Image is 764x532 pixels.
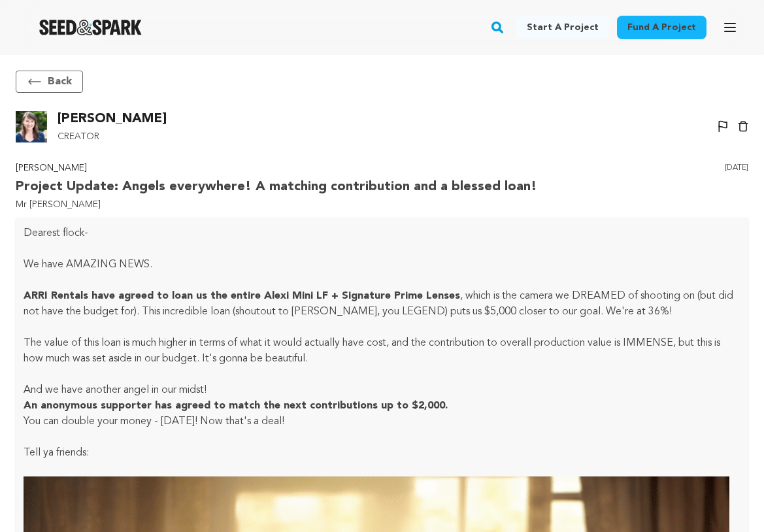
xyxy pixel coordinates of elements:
[16,71,83,93] button: Back
[24,414,740,429] p: You can double your money - [DATE]! Now that's a deal!
[16,161,537,176] p: [PERSON_NAME]
[39,20,142,35] a: Seed&Spark Homepage
[24,401,448,411] strong: An anonymous supporter has agreed to match the next contributions up to $2,000.
[24,257,740,273] p: We have AMAZING NEWS.
[24,445,740,461] p: Tell ya friends:
[16,176,537,197] p: Project Update: Angels everywhere! A matching contribution and a blessed loan!
[24,291,460,301] strong: ARRI Rentals have agreed to loan us the entire Alexi Mini LF + Signature Prime Lenses
[16,197,537,213] p: Mr [PERSON_NAME]
[58,108,167,129] p: [PERSON_NAME]
[725,161,748,213] p: [DATE]
[24,335,740,367] p: The value of this loan is much higher in terms of what it would actually have cost, and the contr...
[24,225,740,241] p: Dearest flock-
[24,382,740,398] p: And we have another angel in our midst!
[617,16,706,39] a: Fund a project
[24,288,740,320] p: , which is the camera we DREAMED of shooting on (but did not have the budget for). This incredibl...
[516,16,609,39] a: Start a project
[16,111,47,142] img: Emily Best Photo
[39,20,142,35] img: Seed&Spark Logo Dark Mode
[58,129,167,145] p: Creator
